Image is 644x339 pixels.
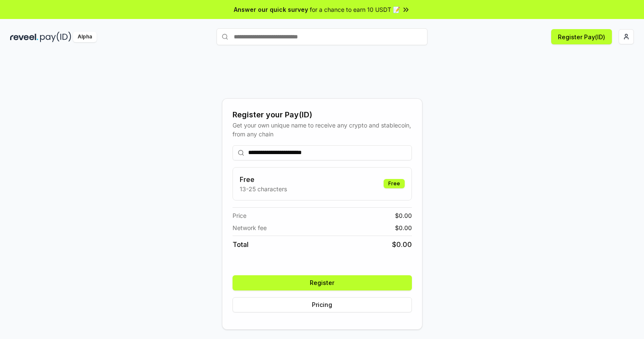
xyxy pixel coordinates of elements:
[233,239,249,250] span: Total
[233,297,412,312] button: Pricing
[233,211,246,220] span: Price
[395,211,412,220] span: $ 0.00
[384,179,405,188] div: Free
[40,32,71,42] img: pay_id
[233,223,267,232] span: Network fee
[233,275,412,290] button: Register
[392,239,412,250] span: $ 0.00
[233,109,412,121] div: Register your Pay(ID)
[73,32,97,42] div: Alpha
[233,121,412,138] div: Get your own unique name to receive any crypto and stablecoin, from any chain
[240,184,287,193] p: 13-25 characters
[551,29,612,44] button: Register Pay(ID)
[10,32,38,42] img: reveel_dark
[234,5,308,14] span: Answer our quick survey
[395,223,412,232] span: $ 0.00
[240,174,287,184] h3: Free
[310,5,400,14] span: for a chance to earn 10 USDT 📝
